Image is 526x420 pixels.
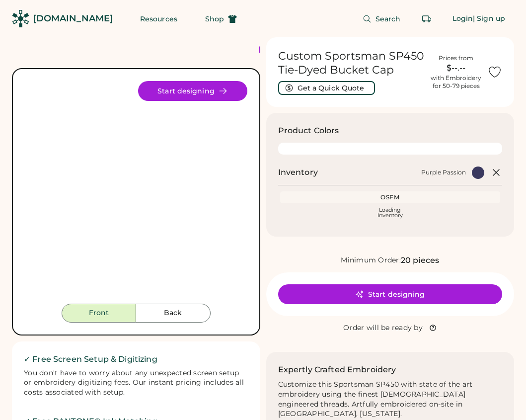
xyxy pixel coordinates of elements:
[128,9,189,29] button: Resources
[452,14,473,24] div: Login
[278,364,396,376] h2: Expertly Crafted Embroidery
[431,74,481,90] div: with Embroidery for 50-79 pieces
[62,304,136,323] button: Front
[351,9,413,29] button: Search
[193,9,249,29] button: Shop
[439,54,473,62] div: Prices from
[278,125,339,137] h3: Product Colors
[421,168,466,176] div: Purple Passion
[401,254,439,266] div: 20 pieces
[25,81,247,304] div: SP450 Style Image
[377,207,403,218] div: Loading Inventory
[278,380,503,420] div: Customize this Sportsman SP450 with state of the art embroidery using the finest [DEMOGRAPHIC_DAT...
[138,81,247,101] button: Start designing
[205,15,224,22] span: Shop
[431,62,481,74] div: $--.--
[343,323,423,333] div: Order will be ready by
[278,81,375,95] button: Get a Quick Quote
[24,368,248,398] div: You don't have to worry about any unexpected screen setup or embroidery digitizing fees. Our inst...
[473,14,505,24] div: | Sign up
[278,167,318,178] h2: Inventory
[282,193,499,201] div: OSFM
[278,49,425,77] h1: Custom Sportsman SP450 Tie-Dyed Bucket Cap
[376,15,401,22] span: Search
[136,304,211,323] button: Back
[258,43,344,57] div: FREE SHIPPING
[417,9,437,29] button: Retrieve an order
[341,255,401,265] div: Minimum Order:
[24,353,248,365] h2: ✓ Free Screen Setup & Digitizing
[25,81,247,304] img: SP450 - Purple Passion Front Image
[33,12,113,25] div: [DOMAIN_NAME]
[12,10,29,27] img: Rendered Logo - Screens
[278,284,503,304] button: Start designing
